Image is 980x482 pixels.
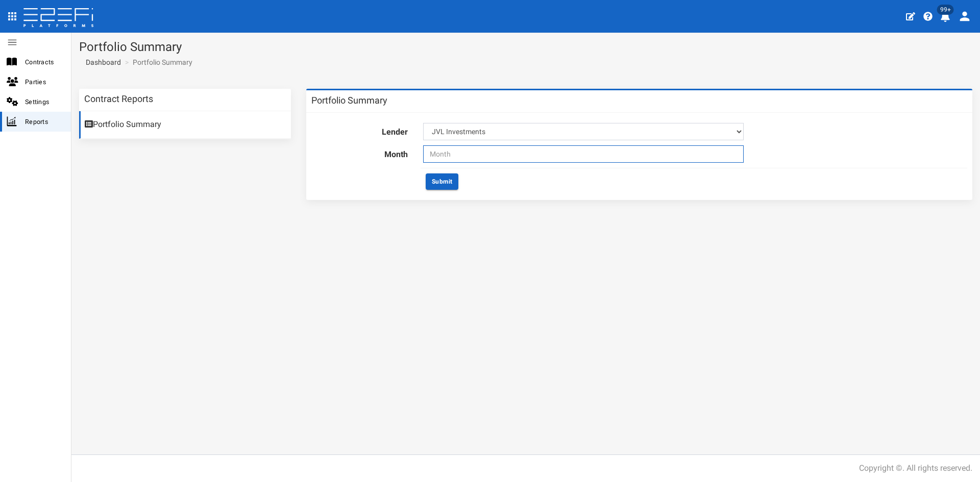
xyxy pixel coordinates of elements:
[311,96,387,105] h3: Portfolio Summary
[25,116,63,128] span: Reports
[122,57,192,67] li: Portfolio Summary
[82,58,121,66] span: Dashboard
[25,96,63,108] span: Settings
[79,111,291,139] a: Portfolio Summary
[84,94,153,104] h3: Contract Reports
[25,76,63,88] span: Parties
[304,123,415,138] label: Lender
[25,56,63,68] span: Contracts
[426,173,458,190] button: Submit
[304,145,415,161] label: Month
[79,40,972,54] h1: Portfolio Summary
[82,57,121,67] a: Dashboard
[423,145,744,163] input: Month
[859,463,972,474] div: Copyright ©. All rights reserved.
